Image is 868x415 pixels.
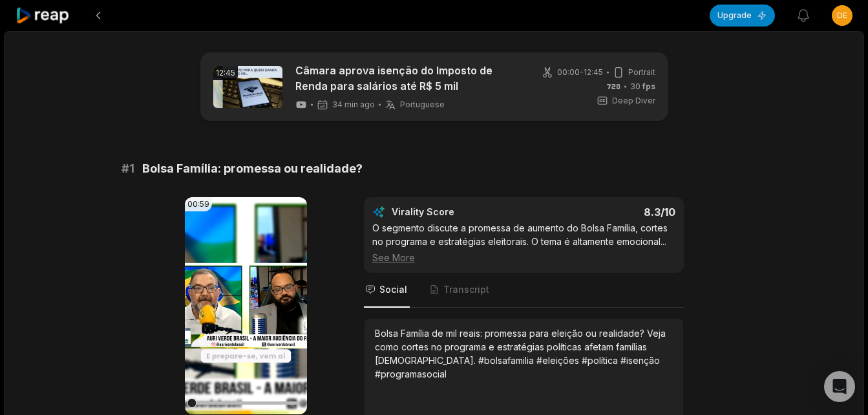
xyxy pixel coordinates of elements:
span: fps [642,81,655,91]
div: 8.3 /10 [536,206,675,218]
span: Transcript [443,283,489,296]
div: Bolsa Família de mil reais: promessa para eleição ou realidade? Veja como cortes no programa e es... [375,326,673,381]
span: Deep Diver [612,95,655,107]
span: Portuguese [400,100,445,110]
span: 30 [630,81,655,92]
span: Social [379,283,407,296]
span: Portrait [628,67,655,78]
div: O segmento discute a promessa de aumento do Bolsa Família, cortes no programa e estratégias eleit... [372,221,675,264]
span: 00:00 - 12:45 [557,67,603,78]
span: # 1 [122,160,134,178]
span: Bolsa Família: promessa ou realidade? [142,160,363,178]
a: Câmara aprova isenção do Imposto de Renda para salários até R$ 5 mil [295,63,518,94]
video: Your browser does not support mp4 format. [185,197,307,414]
div: See More [372,251,675,264]
div: Open Intercom Messenger [824,371,855,402]
div: Virality Score [392,206,531,218]
button: Upgrade [710,5,775,27]
span: 34 min ago [332,100,375,110]
nav: Tabs [364,273,684,308]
